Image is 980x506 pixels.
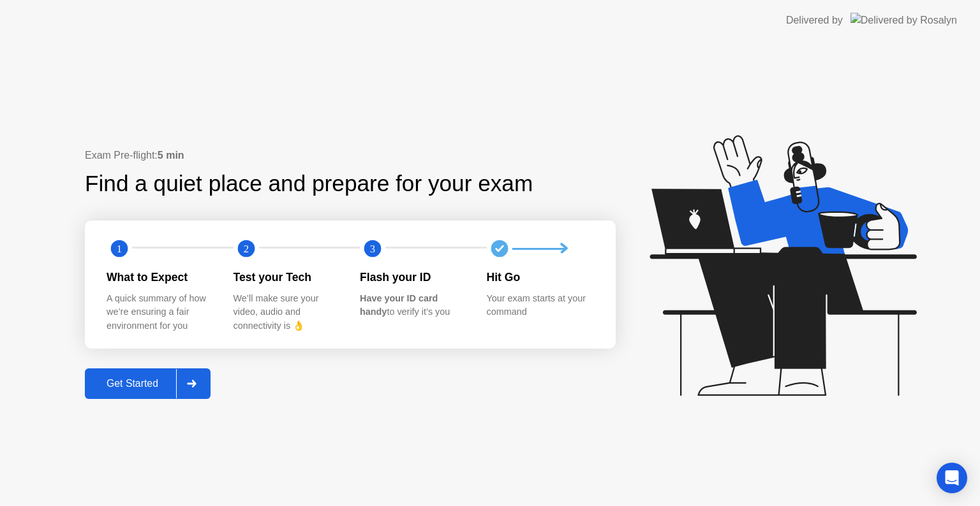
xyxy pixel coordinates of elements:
div: Delivered by [786,13,843,28]
button: Get Started [85,368,211,399]
text: 1 [117,243,122,255]
div: Open Intercom Messenger [937,463,967,493]
div: A quick summary of how we’re ensuring a fair environment for you [107,292,213,333]
b: 5 min [158,150,184,161]
text: 2 [243,243,248,255]
div: What to Expect [107,269,213,286]
b: Have your ID card handy [360,293,438,317]
div: Exam Pre-flight: [85,148,616,163]
div: Test your Tech [234,269,340,286]
img: Delivered by Rosalyn [850,13,957,27]
div: to verify it’s you [360,292,466,319]
div: Flash your ID [360,269,466,286]
div: Get Started [89,378,176,389]
div: Your exam starts at your command [487,292,593,319]
div: We’ll make sure your video, audio and connectivity is 👌 [234,292,340,333]
text: 3 [370,243,375,255]
div: Find a quiet place and prepare for your exam [85,167,535,201]
div: Hit Go [487,269,593,286]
